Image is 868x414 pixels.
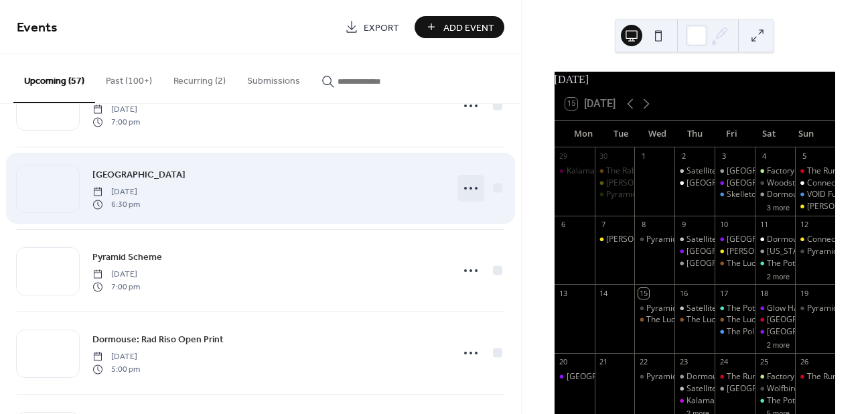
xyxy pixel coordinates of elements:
[674,165,715,177] div: Satellite Records Open Mic
[634,314,674,326] div: The Lucky Wolf
[755,234,795,245] div: Dormouse Theater: Kzoo Zine Fest
[727,258,782,269] div: The Lucky Wolf
[595,178,635,189] div: Bell's Eccentric Cafe
[638,151,648,161] div: 1
[559,220,569,230] div: 6
[715,314,755,326] div: The Lucky Wolf
[807,165,849,177] div: The RunOff
[799,288,809,298] div: 19
[92,269,140,281] span: [DATE]
[686,371,803,383] div: Dormouse: Rad Riso Open Print
[755,371,795,383] div: Factory Coffee
[755,258,795,269] div: The Potato Sack
[678,220,689,230] div: 9
[678,357,689,367] div: 23
[686,178,768,189] div: [GEOGRAPHIC_DATA]
[567,371,648,383] div: [GEOGRAPHIC_DATA]
[555,165,595,177] div: Kalamazoo Photo Collective Meetup
[92,198,140,210] span: 6:30 pm
[236,54,311,102] button: Submissions
[364,21,399,35] span: Export
[92,251,162,265] span: Pyramid Scheme
[727,371,768,383] div: The RunOff
[674,234,715,245] div: Satellite Records Open Mic
[599,357,609,367] div: 21
[674,395,715,407] div: Kalamazoo Poetry Festival @ The Cauldron
[555,371,595,383] div: Glow Hall
[727,234,808,245] div: [GEOGRAPHIC_DATA]
[13,54,95,103] button: Upcoming (57)
[595,189,635,200] div: Pyramid Scheme
[92,168,186,182] span: [GEOGRAPHIC_DATA]
[559,357,569,367] div: 20
[799,220,809,230] div: 12
[646,234,709,245] div: Pyramid Scheme
[686,165,786,177] div: Satellite Records Open Mic
[634,234,674,245] div: Pyramid Scheme
[762,201,795,212] button: 3 more
[727,303,786,314] div: The Potato Sack
[767,258,826,269] div: The Potato Sack
[678,288,689,298] div: 16
[676,121,713,147] div: Thu
[767,395,826,407] div: The Potato Sack
[715,165,755,177] div: Dormouse Theater
[443,21,494,35] span: Add Event
[713,121,750,147] div: Fri
[755,383,795,395] div: Wolfbird House (St. Joseph)
[639,121,676,147] div: Wed
[674,303,715,314] div: Satellite Records Open Mic
[807,371,849,383] div: The RunOff
[92,363,140,375] span: 5:00 pm
[759,151,769,161] div: 4
[755,189,795,200] div: Dormouse: Rad Riso Open Print
[727,314,782,326] div: The Lucky Wolf
[606,189,669,200] div: Pyramid Scheme
[727,189,770,200] div: Skelletones
[755,303,795,314] div: Glow Hall: Movie Matinee
[638,288,648,298] div: 15
[674,383,715,395] div: Satellite Records Open Mic
[686,234,786,245] div: Satellite Records Open Mic
[767,326,848,338] div: [GEOGRAPHIC_DATA]
[567,165,701,177] div: Kalamazoo Photo Collective Meetup
[674,258,715,269] div: Dormouse Theater
[674,314,715,326] div: The Lucky Wolf
[762,270,795,281] button: 2 more
[599,151,609,161] div: 30
[686,258,768,269] div: [GEOGRAPHIC_DATA]
[719,288,729,298] div: 17
[727,178,808,189] div: [GEOGRAPHIC_DATA]
[715,189,755,200] div: Skelletones
[715,258,755,269] div: The Lucky Wolf
[719,220,729,230] div: 10
[92,116,140,128] span: 7:00 pm
[715,371,755,383] div: The RunOff
[715,246,755,257] div: Bell's Eccentric Cafe
[727,246,845,257] div: [PERSON_NAME] Eccentric Cafe
[686,383,786,395] div: Satellite Records Open Mic
[646,371,709,383] div: Pyramid Scheme
[715,178,755,189] div: Glow Hall
[795,178,835,189] div: Connecting Chords Fest (Dormouse Theater)
[92,186,140,198] span: [DATE]
[559,288,569,298] div: 13
[795,371,835,383] div: The RunOff
[92,104,140,116] span: [DATE]
[799,151,809,161] div: 5
[795,189,835,200] div: VOID Fundraiser (The Polish Hall @ Factory Coffee)
[755,165,795,177] div: Factory Coffee (Frank St)
[795,201,835,212] div: Bell's Eccentric Cafe
[767,371,821,383] div: Factory Coffee
[715,383,755,395] div: Dormouse Theatre
[727,383,808,395] div: [GEOGRAPHIC_DATA]
[559,151,569,161] div: 29
[646,314,702,326] div: The Lucky Wolf
[606,165,662,177] div: The Rabbithole
[92,167,186,182] a: [GEOGRAPHIC_DATA]
[759,288,769,298] div: 18
[415,16,504,38] button: Add Event
[715,234,755,245] div: Glow Hall
[92,333,224,347] span: Dormouse: Rad Riso Open Print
